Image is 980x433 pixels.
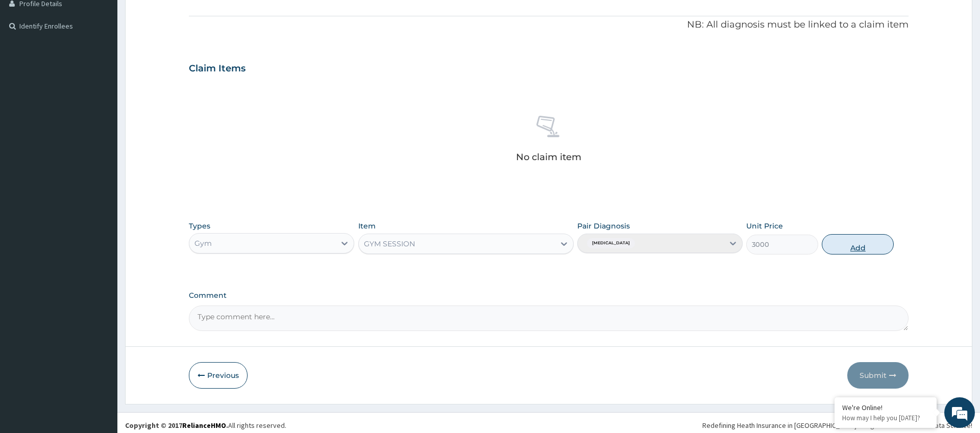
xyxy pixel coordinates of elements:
[746,221,783,231] label: Unit Price
[182,421,226,430] a: RelianceHMO
[189,63,246,74] h3: Claim Items
[358,221,376,231] label: Item
[125,421,228,430] strong: Copyright © 2017 .
[189,18,908,32] p: NB: All diagnosis must be linked to a claim item
[189,362,248,389] button: Previous
[364,239,415,249] div: GYM SESSION
[842,414,929,422] p: How may I help you today?
[189,291,908,300] label: Comment
[842,403,929,412] div: We're Online!
[19,51,41,77] img: d_794563401_company_1708531726252_794563401
[822,234,894,254] button: Add
[577,221,630,231] label: Pair Diagnosis
[5,278,194,314] textarea: Type your message and hit 'Enter'
[847,362,909,389] button: Submit
[189,222,210,231] label: Types
[59,129,141,232] span: We're online!
[702,420,972,430] div: Redefining Heath Insurance in [GEOGRAPHIC_DATA] using Telemedicine and Data Science!
[516,152,581,162] p: No claim item
[194,238,212,248] div: Gym
[53,57,171,70] div: Chat with us now
[167,5,192,30] div: Minimize live chat window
